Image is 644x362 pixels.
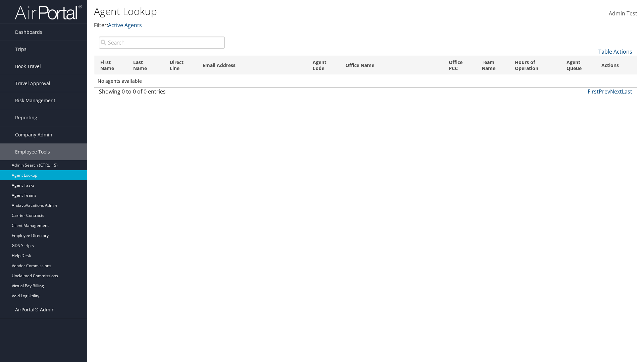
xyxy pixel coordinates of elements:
th: Last Name: activate to sort column ascending [127,56,164,75]
span: Reporting [15,109,37,126]
span: Dashboards [15,24,42,41]
a: Active Agents [108,21,142,29]
p: Filter: [94,21,456,30]
th: First Name: activate to sort column descending [94,56,127,75]
a: Prev [599,88,610,95]
a: Table Actions [598,48,632,55]
h1: Agent Lookup [94,4,456,18]
a: Admin Test [609,3,637,24]
input: Search [99,37,225,49]
th: Actions [595,56,637,75]
img: airportal-logo.png [15,4,82,20]
a: Next [610,88,622,95]
th: Agent Queue: activate to sort column ascending [560,56,595,75]
th: Office PCC: activate to sort column ascending [443,56,476,75]
span: AirPortal® Admin [15,301,55,318]
th: Team Name: activate to sort column ascending [476,56,508,75]
span: Trips [15,41,26,58]
th: Hours of Operation: activate to sort column ascending [509,56,561,75]
a: Last [622,88,632,95]
div: Showing 0 to 0 of 0 entries [99,87,225,99]
td: No agents available [94,75,637,87]
a: First [588,88,599,95]
span: Employee Tools [15,143,50,160]
th: Office Name: activate to sort column ascending [339,56,443,75]
th: Direct Line: activate to sort column ascending [164,56,197,75]
th: Agent Code: activate to sort column ascending [307,56,339,75]
span: Company Admin [15,126,52,143]
span: Risk Management [15,92,55,109]
span: Travel Approval [15,75,50,92]
th: Email Address: activate to sort column ascending [197,56,306,75]
span: Admin Test [609,10,637,17]
span: Book Travel [15,58,41,75]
